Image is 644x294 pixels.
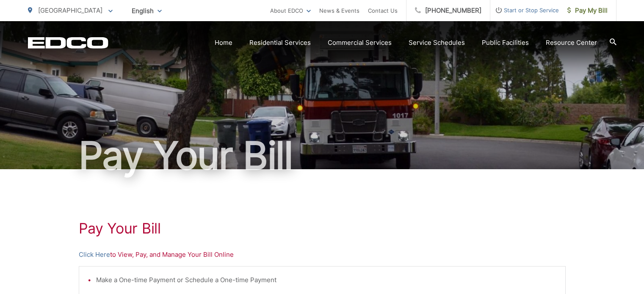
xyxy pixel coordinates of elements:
[328,38,392,48] a: Commercial Services
[28,37,108,49] a: EDCD logo. Return to the homepage.
[546,38,597,48] a: Resource Center
[96,275,557,285] li: Make a One-time Payment or Schedule a One-time Payment
[79,250,110,260] a: Click Here
[368,5,398,16] a: Contact Us
[249,38,311,48] a: Residential Services
[567,5,608,16] span: Pay My Bill
[482,38,529,48] a: Public Facilities
[409,38,465,48] a: Service Schedules
[319,5,359,16] a: News & Events
[28,135,616,177] h1: Pay Your Bill
[215,38,232,48] a: Home
[79,220,566,237] h1: Pay Your Bill
[270,5,311,16] a: About EDCO
[79,250,566,260] p: to View, Pay, and Manage Your Bill Online
[38,6,102,14] span: [GEOGRAPHIC_DATA]
[125,3,168,18] span: English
